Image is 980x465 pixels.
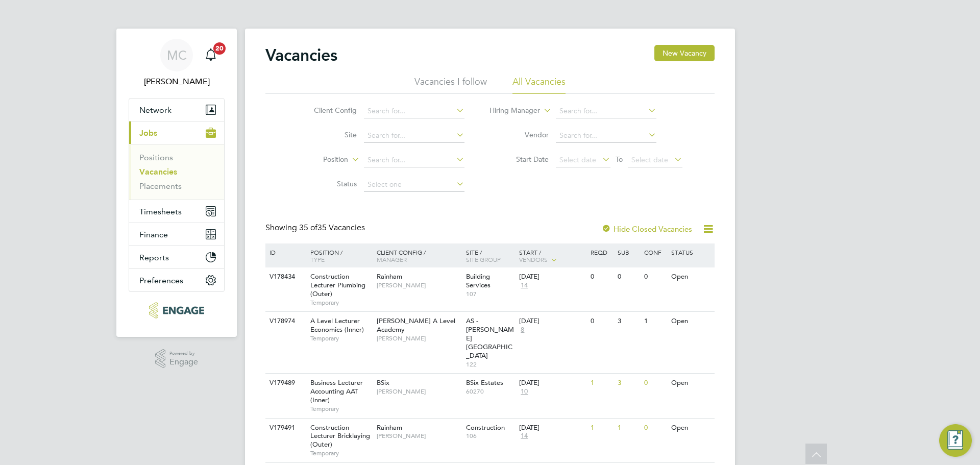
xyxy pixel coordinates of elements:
span: [PERSON_NAME] [377,281,461,289]
span: [PERSON_NAME] [377,334,461,342]
label: Site [298,130,357,139]
span: Network [139,105,171,115]
div: Open [669,374,713,393]
div: Open [669,419,713,437]
span: Jobs [139,128,157,138]
span: [PERSON_NAME] A Level Academy [377,316,455,334]
label: Hiring Manager [481,106,540,116]
nav: Main navigation [116,29,237,337]
button: Finance [129,223,224,246]
div: [DATE] [519,273,585,281]
span: 60270 [466,387,514,396]
span: BSix [377,378,389,387]
div: Reqd [588,243,615,261]
span: 14 [519,432,529,440]
span: Manager [377,255,407,263]
div: 0 [615,267,642,286]
div: [DATE] [519,424,585,432]
div: Jobs [129,144,224,200]
button: Jobs [129,121,224,144]
span: Powered by [169,349,198,358]
span: Rainham [377,423,402,432]
label: Position [289,155,348,165]
input: Search for... [364,129,464,143]
span: Temporary [310,299,372,307]
span: Engage [169,358,198,366]
a: 20 [201,39,221,71]
span: 122 [466,360,514,369]
a: Powered byEngage [155,349,199,369]
div: [DATE] [519,317,585,326]
span: 106 [466,432,514,440]
div: V179489 [267,374,303,393]
a: MC[PERSON_NAME] [129,39,225,88]
span: AS - [PERSON_NAME][GEOGRAPHIC_DATA] [466,316,514,360]
div: Status [669,243,713,261]
span: Reports [139,253,169,262]
span: MC [167,48,187,62]
input: Search for... [364,153,464,167]
div: Client Config / [374,243,463,268]
span: Vendors [519,255,548,263]
div: Open [669,312,713,331]
div: Sub [615,243,642,261]
div: 0 [588,267,615,286]
div: V178434 [267,267,303,286]
button: Preferences [129,269,224,291]
button: Network [129,99,224,121]
span: Preferences [139,276,183,285]
div: Site / [463,243,517,268]
li: All Vacancies [512,76,566,94]
div: Position / [303,243,374,268]
div: [DATE] [519,379,585,387]
span: Mark Carter [129,76,225,88]
span: Building Services [466,272,491,289]
a: Positions [139,153,173,162]
div: Start / [517,243,588,269]
input: Select one [364,178,464,192]
span: 8 [519,326,526,334]
div: 0 [642,267,668,286]
div: V179491 [267,419,303,437]
span: A Level Lecturer Economics (Inner) [310,316,364,334]
span: 14 [519,281,529,290]
a: Vacancies [139,167,177,177]
span: BSix Estates [466,378,503,387]
div: 3 [615,312,642,331]
label: Start Date [490,155,549,164]
span: Business Lecturer Accounting AAT (Inner) [310,378,363,404]
div: 0 [642,419,668,437]
span: Type [310,255,325,263]
h2: Vacancies [265,45,337,65]
span: 10 [519,387,529,396]
div: Showing [265,223,367,233]
span: [PERSON_NAME] [377,387,461,396]
div: 3 [615,374,642,393]
div: 1 [615,419,642,437]
span: Finance [139,230,168,239]
div: 0 [588,312,615,331]
label: Vendor [490,130,549,139]
span: 35 of [299,223,317,233]
img: xede-logo-retina.png [149,302,204,319]
span: Select date [559,155,596,164]
span: 20 [213,42,226,55]
button: Reports [129,246,224,268]
span: Temporary [310,405,372,413]
label: Client Config [298,106,357,115]
span: 107 [466,290,514,298]
span: Temporary [310,334,372,342]
span: 35 Vacancies [299,223,365,233]
div: V178974 [267,312,303,331]
span: Construction Lecturer Plumbing (Outer) [310,272,365,298]
input: Search for... [364,104,464,118]
label: Hide Closed Vacancies [601,224,692,234]
li: Vacancies I follow [414,76,487,94]
input: Search for... [556,129,656,143]
span: Temporary [310,449,372,457]
span: Select date [631,155,668,164]
a: Go to home page [129,302,225,319]
span: Site Group [466,255,501,263]
div: ID [267,243,303,261]
div: 1 [642,312,668,331]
